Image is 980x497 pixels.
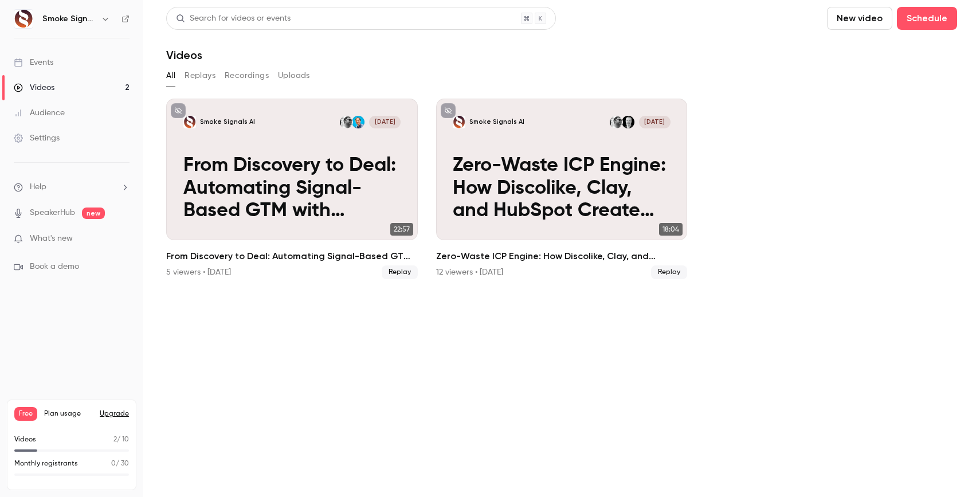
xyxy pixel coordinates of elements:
[166,48,202,62] h1: Videos
[30,233,73,245] span: What's new
[14,10,33,28] img: Smoke Signals AI
[82,208,105,219] span: new
[14,407,37,421] span: Free
[111,460,116,467] span: 0
[176,13,291,25] div: Search for videos or events
[14,82,54,93] div: Videos
[113,436,117,443] span: 2
[441,103,456,118] button: unpublished
[225,66,269,85] button: Recordings
[622,116,634,128] img: George Rekouts
[185,66,215,85] button: Replays
[166,249,418,263] h2: From Discovery to Deal: Automating Signal-Based GTM with Fathom + HubSpot
[171,103,186,118] button: unpublished
[183,155,401,223] p: From Discovery to Deal: Automating Signal-Based GTM with Fathom + HubSpot
[436,99,688,279] li: Zero-Waste ICP Engine: How Discolike, Clay, and HubSpot Create ROI-Ready Audiences
[610,116,622,128] img: Nick Zeckets
[30,261,79,273] span: Book a demo
[382,265,418,279] span: Replay
[453,116,465,128] img: Zero-Waste ICP Engine: How Discolike, Clay, and HubSpot Create ROI-Ready Audiences
[340,116,352,128] img: Nick Zeckets
[469,118,524,126] p: Smoke Signals AI
[166,99,418,279] a: From Discovery to Deal: Automating Signal-Based GTM with Fathom + HubSpotSmoke Signals AIArlo Hil...
[166,99,957,279] ul: Videos
[183,116,196,128] img: From Discovery to Deal: Automating Signal-Based GTM with Fathom + HubSpot
[100,409,129,418] button: Upgrade
[14,181,130,193] li: help-dropdown-opener
[369,116,401,128] span: [DATE]
[14,107,65,119] div: Audience
[113,435,129,445] p: / 10
[42,13,96,25] h6: Smoke Signals AI
[651,265,687,279] span: Replay
[166,66,175,85] button: All
[352,116,364,128] img: Arlo Hill
[44,409,93,418] span: Plan usage
[827,7,892,30] button: New video
[278,66,310,85] button: Uploads
[14,132,60,144] div: Settings
[436,267,503,278] div: 12 viewers • [DATE]
[116,234,130,244] iframe: Noticeable Trigger
[200,118,255,126] p: Smoke Signals AI
[111,459,129,469] p: / 30
[14,459,78,469] p: Monthly registrants
[166,7,957,490] section: Videos
[14,57,53,68] div: Events
[897,7,957,30] button: Schedule
[639,116,671,128] span: [DATE]
[30,181,46,193] span: Help
[166,267,231,278] div: 5 viewers • [DATE]
[659,223,683,236] span: 18:04
[436,99,688,279] a: Zero-Waste ICP Engine: How Discolike, Clay, and HubSpot Create ROI-Ready AudiencesSmoke Signals A...
[436,249,688,263] h2: Zero-Waste ICP Engine: How Discolike, Clay, and HubSpot Create ROI-Ready Audiences
[14,435,36,445] p: Videos
[30,207,75,219] a: SpeakerHub
[453,155,670,223] p: Zero-Waste ICP Engine: How Discolike, Clay, and HubSpot Create ROI-Ready Audiences
[390,223,413,236] span: 22:57
[166,99,418,279] li: From Discovery to Deal: Automating Signal-Based GTM with Fathom + HubSpot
